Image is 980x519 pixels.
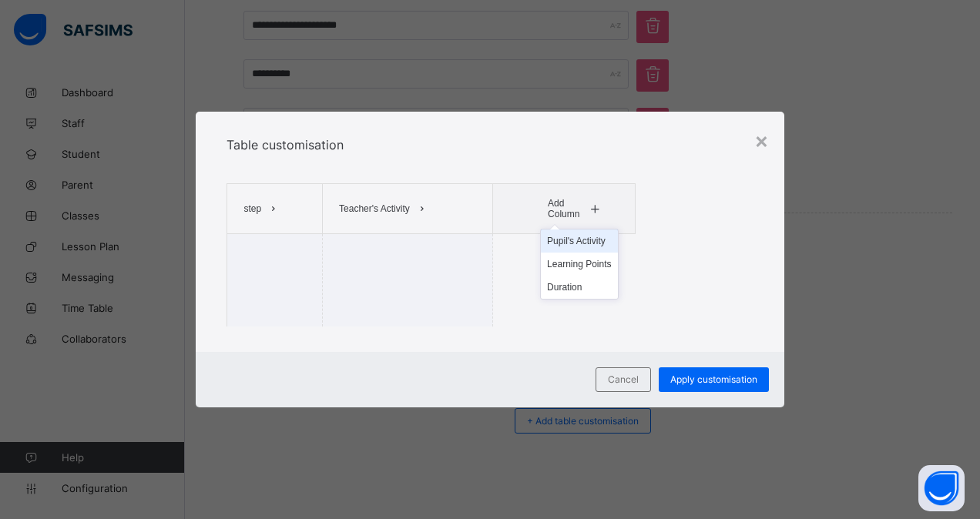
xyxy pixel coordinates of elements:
[541,253,617,276] li: dropdown-list-item-learning_points-1
[243,203,261,214] span: step
[339,203,410,214] span: Teacher's Activity
[670,373,757,385] span: Apply customisation
[754,127,769,153] div: ×
[227,137,344,152] span: Table customisation
[608,373,639,385] span: Cancel
[548,198,586,219] span: Add Column
[918,465,965,511] button: Open asap
[541,229,617,253] li: dropdown-list-item-pupil_ctivity-0
[541,276,617,299] li: dropdown-list-item-duration-2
